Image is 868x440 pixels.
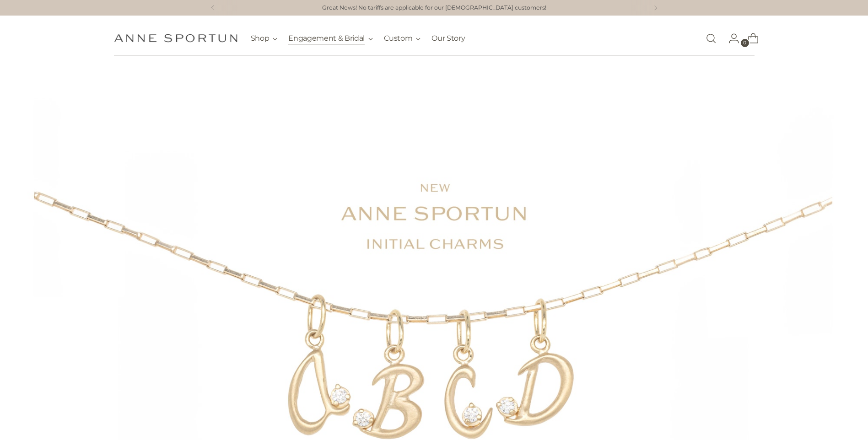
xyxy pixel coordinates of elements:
a: Go to the account page [721,29,739,48]
a: Anne Sportun Fine Jewellery [114,34,237,43]
a: Great News! No tariffs are applicable for our [DEMOGRAPHIC_DATA] customers! [322,4,546,12]
span: 0 [741,39,749,47]
a: Our Story [431,28,465,48]
a: Open search modal [702,29,720,48]
button: Shop [251,28,278,48]
button: Custom [384,28,421,48]
button: Engagement & Bridal [288,28,373,48]
a: Open cart modal [740,29,759,48]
